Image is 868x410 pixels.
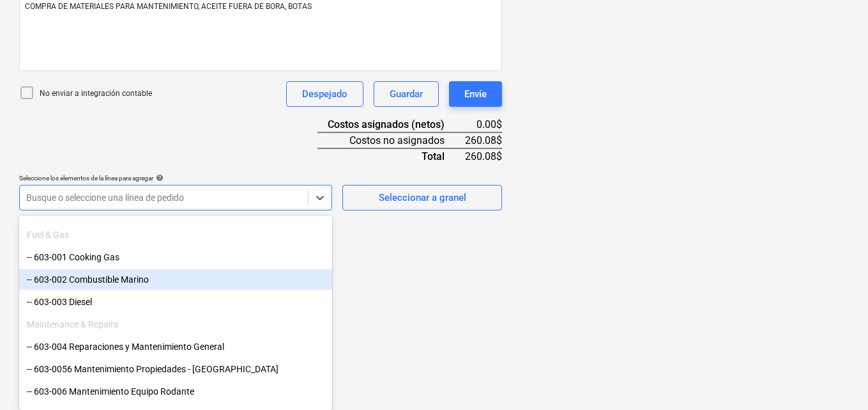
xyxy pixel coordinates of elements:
[19,314,332,335] div: Maintenance & Repairs
[286,81,363,107] button: Despejado
[464,86,487,102] div: Envíe
[465,148,502,164] div: 260.08$
[19,336,332,357] div: -- 603-004 Reparaciones y Mantenimiento General
[390,86,423,102] div: Guardar
[25,2,312,11] span: COMPRA DE MATERIALES PARA MANTENIMIENTO, ACEITE FUERA DE BORA, BOTAS
[317,148,465,164] div: Total
[19,225,332,245] div: Fuel & Gas
[804,349,868,410] iframe: Chat Widget
[19,359,332,379] div: -- 603-0056 Mantenimiento Propiedades - Playa El Sol
[317,117,465,132] div: Costos asignados (netos)
[449,81,502,107] button: Envíe
[153,174,164,182] span: help
[40,88,152,99] p: No enviar a integración contable
[19,269,332,290] div: -- 603-002 Combustible Marino
[804,349,868,410] div: Widget de chat
[19,292,332,312] div: -- 603-003 Diesel
[19,381,332,402] div: -- 603-006 Mantenimiento Equipo Rodante
[19,247,332,267] div: -- 603-001 Cooking Gas
[19,359,332,379] div: -- 603-0056 Mantenimiento Propiedades - [GEOGRAPHIC_DATA]
[374,81,439,107] button: Guardar
[379,189,466,206] div: Seleccionar a granel
[465,132,502,148] div: 260.08$
[19,174,332,182] div: Seleccione los elementos de la línea para agregar
[317,132,465,148] div: Costos no asignados
[302,86,347,102] div: Despejado
[342,185,502,210] button: Seleccionar a granel
[465,117,502,132] div: 0.00$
